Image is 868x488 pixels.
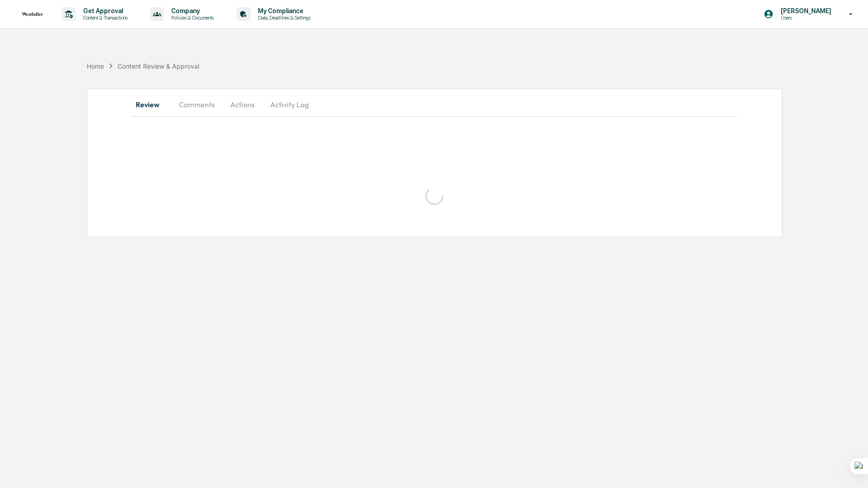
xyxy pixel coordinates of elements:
[164,7,218,15] p: Company
[774,15,836,21] p: Users
[263,94,316,115] button: Activity Log
[22,12,44,16] img: logo
[118,62,199,70] div: Content Review & Approval
[222,94,263,115] button: Actions
[172,94,222,115] button: Comments
[76,15,132,21] p: Content & Transactions
[251,7,315,15] p: My Compliance
[87,62,104,70] div: Home
[251,15,315,21] p: Data, Deadlines & Settings
[131,94,172,115] button: Review
[76,7,132,15] p: Get Approval
[774,7,836,15] p: [PERSON_NAME]
[164,15,218,21] p: Policies & Documents
[131,94,738,115] div: secondary tabs example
